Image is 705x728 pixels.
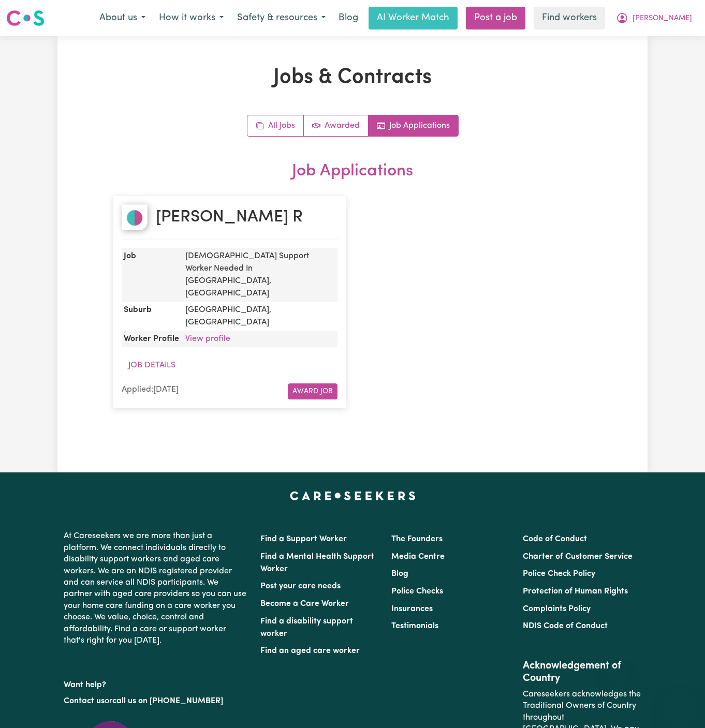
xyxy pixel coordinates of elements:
dt: Job [122,248,181,302]
button: My Account [609,7,699,29]
dt: Suburb [122,302,181,331]
iframe: Close message [608,662,629,682]
a: Post a job [466,7,525,29]
button: Award Job [288,383,337,399]
dd: [GEOGRAPHIC_DATA] , [GEOGRAPHIC_DATA] [181,302,337,331]
p: or [64,691,248,711]
button: How it works [152,7,230,29]
a: Testimonials [391,622,438,630]
a: call us on [PHONE_NUMBER] [112,697,223,705]
a: View profile [185,335,230,343]
dd: [DEMOGRAPHIC_DATA] Support Worker Needed In [GEOGRAPHIC_DATA], [GEOGRAPHIC_DATA] [181,248,337,302]
a: Police Check Policy [523,570,595,578]
button: Safety & resources [230,7,332,29]
a: Careseekers logo [6,6,45,30]
h1: Jobs & Contracts [113,65,592,90]
a: Code of Conduct [523,535,587,543]
a: AI Worker Match [369,7,458,29]
h2: [PERSON_NAME] R [156,207,303,227]
p: Want help? [64,675,248,691]
h2: Acknowledgement of Country [523,660,641,685]
a: Police Checks [391,587,443,596]
a: Blog [332,7,364,29]
a: Media Centre [391,553,445,561]
button: About us [93,7,152,29]
a: Find workers [534,7,605,29]
span: Applied: [DATE] [122,385,179,394]
a: Charter of Customer Service [523,553,633,561]
a: Find a Support Worker [260,535,347,543]
a: Protection of Human Rights [523,587,628,596]
h2: Job Applications [113,161,592,181]
a: Post your care needs [260,582,341,590]
a: Find a disability support worker [260,617,353,638]
a: Find a Mental Health Support Worker [260,553,374,573]
a: NDIS Code of Conduct [523,622,608,630]
a: The Founders [391,535,443,543]
a: Job applications [369,115,458,136]
img: Careseekers logo [6,9,45,27]
a: Contact us [64,697,105,705]
span: [PERSON_NAME] [633,13,692,24]
a: Active jobs [304,115,369,136]
a: Careseekers home page [290,491,416,499]
a: Become a Care Worker [260,600,349,608]
a: Insurances [391,605,433,613]
a: Blog [391,570,408,578]
dt: Worker Profile [122,331,181,347]
p: At Careseekers we are more than just a platform. We connect individuals directly to disability su... [64,526,248,650]
button: Job Details [122,355,182,375]
img: Simone [122,204,148,230]
a: All jobs [247,115,304,136]
iframe: Button to launch messaging window [664,687,697,720]
a: Complaints Policy [523,605,591,613]
a: Find an aged care worker [260,647,360,655]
